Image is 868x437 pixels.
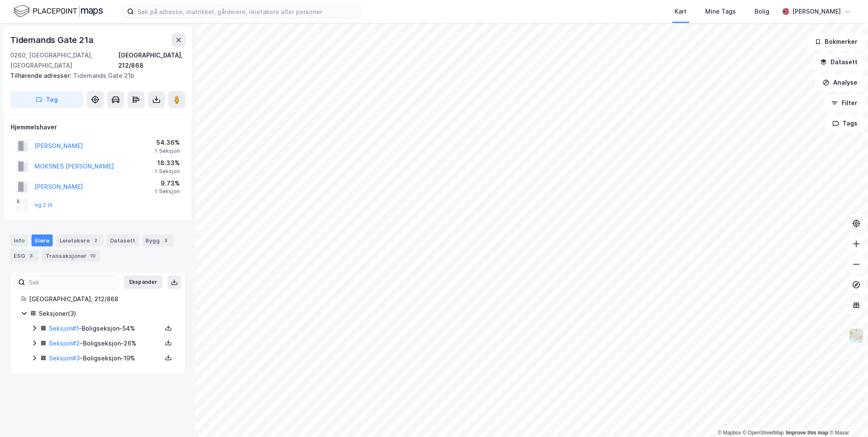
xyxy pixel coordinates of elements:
[825,115,865,132] button: Tags
[10,72,73,79] span: Tilhørende adresser:
[124,275,162,289] button: Ekspander
[107,234,139,246] div: Datasett
[10,234,28,246] div: Info
[155,148,180,154] div: 1 Seksjon
[88,251,97,260] div: 10
[31,234,53,246] div: Eiere
[155,168,180,175] div: 1 Seksjon
[25,276,118,288] input: Søk
[39,308,175,319] div: Seksjoner ( 3 )
[10,91,83,108] button: Tag
[49,354,80,362] a: Seksjon#3
[792,6,841,17] div: [PERSON_NAME]
[49,340,80,347] a: Seksjon#2
[10,71,179,81] div: Tidemands Gate 21b
[49,338,162,348] div: - Boligseksjon - 26%
[155,158,180,168] div: 18.33%
[755,6,769,17] div: Bolig
[848,328,864,344] img: Z
[10,250,39,262] div: ESG
[134,5,361,18] input: Søk på adresse, matrikkel, gårdeiere, leietakere eller personer
[91,236,100,245] div: 2
[142,234,173,246] div: Bygg
[56,234,103,246] div: Leietakere
[162,236,170,245] div: 3
[807,33,865,50] button: Bokmerker
[14,4,103,19] img: logo.f888ab2527a4732fd821a326f86c7f29.svg
[10,50,118,71] div: 0260, [GEOGRAPHIC_DATA], [GEOGRAPHIC_DATA]
[155,188,180,195] div: 1 Seksjon
[118,50,185,71] div: [GEOGRAPHIC_DATA], 212/868
[49,353,162,363] div: - Boligseksjon - 19%
[49,325,79,332] a: Seksjon#1
[42,250,101,262] div: Transaksjoner
[786,430,828,436] a: Improve this map
[705,6,736,17] div: Mine Tags
[815,74,865,91] button: Analyse
[11,122,185,132] div: Hjemmelshaver
[813,54,865,71] button: Datasett
[825,396,868,437] div: Kontrollprogram for chat
[27,251,35,260] div: 3
[825,396,868,437] iframe: Chat Widget
[10,33,95,47] div: Tidemands Gate 21a
[824,94,865,111] button: Filter
[718,430,741,436] a: Mapbox
[675,6,686,17] div: Kart
[155,137,180,148] div: 54.36%
[743,430,784,436] a: OpenStreetMap
[155,178,180,189] div: 9.73%
[29,294,175,304] div: [GEOGRAPHIC_DATA], 212/868
[49,323,162,334] div: - Boligseksjon - 54%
